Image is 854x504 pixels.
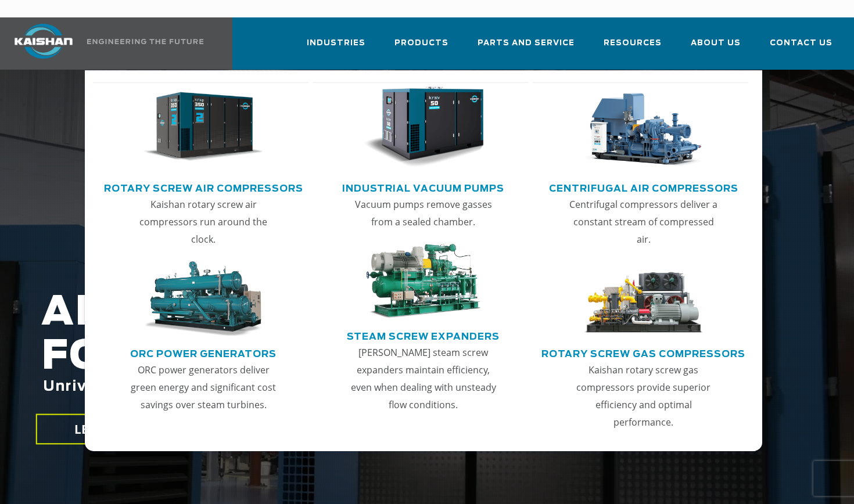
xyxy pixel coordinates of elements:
a: Industries [307,28,365,67]
img: thumb-Industrial-Vacuum-Pumps [363,87,484,168]
p: ORC power generators deliver green energy and significant cost savings over steam turbines. [129,361,278,413]
a: Products [394,28,448,67]
img: thumb-Steam-Screw-Expanders [363,244,484,319]
a: About Us [691,28,741,67]
img: thumb-Rotary-Screw-Gas-Compressors [583,261,704,337]
p: Vacuum pumps remove gasses from a sealed chamber. [349,196,498,231]
p: [PERSON_NAME] steam screw expanders maintain efficiency, even when dealing with unsteady flow con... [349,344,498,413]
span: About Us [691,37,741,50]
img: thumb-Rotary-Screw-Air-Compressors [143,87,264,168]
img: Engineering the future [87,39,203,44]
span: Industries [307,37,365,50]
span: Unrivaled performance with up to 35% energy cost savings. [43,380,540,394]
a: Rotary Screw Air Compressors [104,178,303,196]
span: Parts and Service [478,37,575,50]
span: Products [394,37,448,50]
span: LEARN MORE [74,421,155,438]
a: ORC Power Generators [130,344,277,361]
img: thumb-Centrifugal-Air-Compressors [583,87,704,168]
a: Centrifugal Air Compressors [549,178,738,196]
a: Resources [604,28,662,67]
a: Steam Screw Expanders [347,326,500,344]
a: Industrial Vacuum Pumps [342,178,504,196]
img: thumb-ORC-Power-Generators [143,261,264,337]
a: Rotary Screw Gas Compressors [541,344,745,361]
p: Centrifugal compressors deliver a constant stream of compressed air. [569,196,718,248]
h2: AIR COMPRESSORS FOR THE [41,291,682,431]
span: Contact Us [770,37,833,50]
p: Kaishan rotary screw air compressors run around the clock. [129,196,278,248]
a: Parts and Service [478,28,575,67]
span: Resources [604,37,662,50]
p: Kaishan rotary screw gas compressors provide superior efficiency and optimal performance. [569,361,718,431]
a: LEARN MORE [35,414,193,445]
a: Contact Us [770,28,833,67]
